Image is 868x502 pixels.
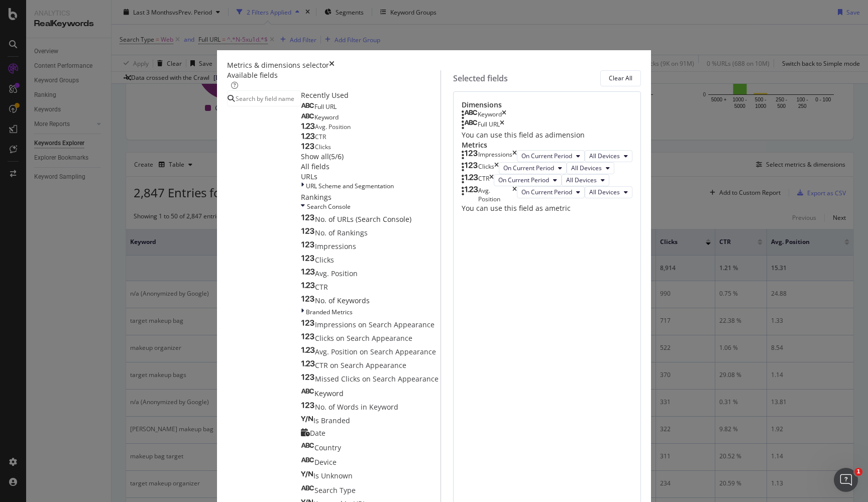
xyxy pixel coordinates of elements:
[478,110,502,120] div: Keyword
[301,192,441,202] div: Rankings
[566,176,597,184] span: All Devices
[567,162,614,174] button: All Devices
[315,228,368,237] span: No. of Rankings
[315,282,328,292] span: CTR
[314,102,337,111] span: Full URL
[306,308,353,316] span: Branded Metrics
[462,110,632,120] div: Keywordtimes
[502,110,506,120] div: times
[235,91,300,106] input: Search by field name
[315,374,439,384] span: Missed Clicks on Search Appearance
[301,90,441,100] div: Recently Used
[310,428,325,438] span: Date
[498,176,549,184] span: On Current Period
[512,150,517,162] div: times
[315,296,370,305] span: No. of Keywords
[314,485,356,495] span: Search Type
[521,152,572,160] span: On Current Period
[609,74,632,82] div: Clear All
[478,174,489,186] div: CTR
[600,70,641,86] button: Clear All
[489,174,494,186] div: times
[834,468,858,492] iframe: Intercom live chat
[585,186,632,198] button: All Devices
[315,255,334,265] span: Clicks
[329,152,344,162] div: ( 5 / 6 )
[517,150,585,162] button: On Current Period
[462,174,632,186] div: CTRtimesOn Current PeriodAll Devices
[462,150,632,162] div: ImpressionstimesOn Current PeriodAll Devices
[478,186,512,203] div: Avg. Position
[315,347,436,356] span: Avg. Position on Search Appearance
[301,152,329,162] div: Show all
[462,203,632,213] div: You can use this field as a metric
[307,202,351,211] span: Search Console
[517,186,585,198] button: On Current Period
[571,164,602,172] span: All Devices
[301,172,441,182] div: URLs
[478,150,512,162] div: Impressions
[314,457,337,467] span: Device
[313,471,353,480] span: Is Unknown
[589,152,620,160] span: All Devices
[521,188,572,196] span: On Current Period
[562,174,609,186] button: All Devices
[478,162,494,174] div: Clicks
[585,150,632,162] button: All Devices
[314,113,339,121] span: Keyword
[494,162,499,174] div: times
[314,443,341,452] span: Country
[453,73,508,84] div: Selected fields
[589,188,620,196] span: All Devices
[227,70,441,80] div: Available fields
[462,100,632,110] div: Dimensions
[315,241,356,251] span: Impressions
[512,186,517,203] div: times
[478,120,500,130] div: Full URL
[462,140,632,150] div: Metrics
[462,130,632,140] div: You can use this field as a dimension
[854,468,862,476] span: 1
[227,60,329,70] div: Metrics & dimensions selector
[315,214,411,224] span: No. of URLs (Search Console)
[315,402,398,412] span: No. of Words in Keyword
[315,333,412,343] span: Clicks on Search Appearance
[462,186,632,203] div: Avg. PositiontimesOn Current PeriodAll Devices
[494,174,562,186] button: On Current Period
[315,122,351,131] span: Avg. Position
[315,133,326,141] span: CTR
[500,120,504,130] div: times
[315,143,331,151] span: Clicks
[315,269,358,278] span: Avg. Position
[499,162,567,174] button: On Current Period
[313,416,350,425] span: Is Branded
[306,182,394,190] span: URL Scheme and Segmentation
[301,162,441,172] div: All fields
[503,164,554,172] span: On Current Period
[462,120,632,130] div: Full URLtimes
[329,60,335,70] div: times
[462,162,632,174] div: ClickstimesOn Current PeriodAll Devices
[315,360,406,370] span: CTR on Search Appearance
[314,389,344,398] span: Keyword
[315,320,435,329] span: Impressions on Search Appearance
